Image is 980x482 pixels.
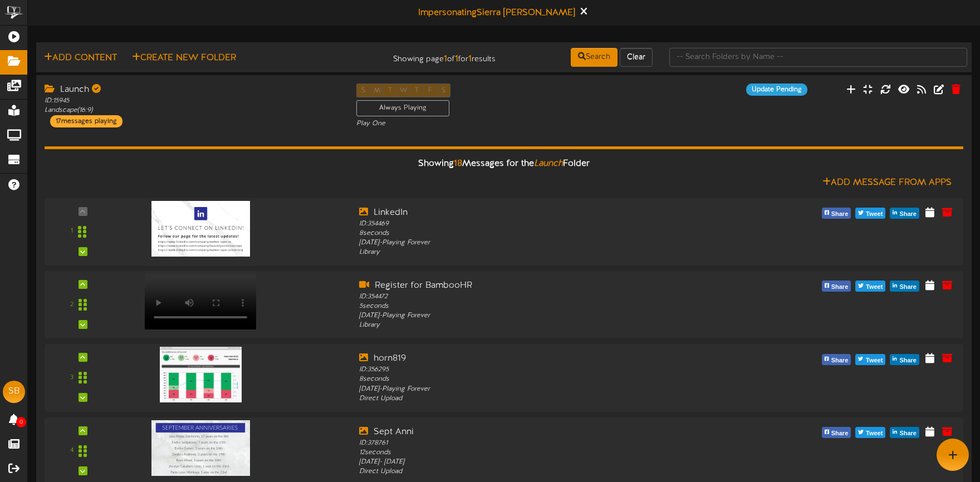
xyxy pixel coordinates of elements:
[356,119,651,129] div: Play One
[890,427,919,438] button: Share
[829,208,851,220] span: Share
[855,427,885,438] button: Tweet
[16,417,26,427] span: 0
[829,281,851,293] span: Share
[359,292,726,311] div: ID: 354472 5 seconds
[359,279,726,292] div: Register for BambooHR
[855,281,885,292] button: Tweet
[822,354,851,365] button: Share
[359,458,726,467] div: [DATE] - [DATE]
[359,238,726,248] div: [DATE] - Playing Forever
[855,208,885,219] button: Tweet
[359,394,726,404] div: Direct Upload
[359,467,726,476] div: Direct Upload
[890,208,919,219] button: Share
[897,281,919,293] span: Share
[620,48,653,67] button: Clear
[160,347,241,402] img: 505211bd-2a33-4b2a-ba27-46c87125d795.png
[36,152,972,176] div: Showing Messages for the Folder
[864,427,885,440] span: Tweet
[50,115,122,127] div: 17 messages playing
[819,176,955,190] button: Add Message From Apps
[864,355,885,367] span: Tweet
[359,365,726,384] div: ID: 356295 8 seconds
[822,427,851,438] button: Share
[45,83,340,96] div: Launch
[890,354,919,365] button: Share
[571,48,618,67] button: Search
[822,208,851,219] button: Share
[897,208,919,220] span: Share
[855,354,885,365] button: Tweet
[746,83,807,96] div: Update Pending
[829,427,851,440] span: Share
[3,381,25,403] div: SB
[897,427,919,440] span: Share
[129,51,239,65] button: Create New Folder
[359,321,726,330] div: Library
[359,385,726,394] div: [DATE] - Playing Forever
[454,159,462,169] span: 18
[347,47,504,66] div: Showing page of for results
[359,206,726,219] div: LinkedIn
[151,201,251,257] img: 391040e3-4c3c-41c8-a012-9a6329a45fb2followonlinkedin_now.jpg
[822,281,851,292] button: Share
[359,426,726,439] div: Sept Anni
[45,96,340,115] div: ID: 15945 Landscape ( 16:9 )
[359,439,726,458] div: ID: 378761 12 seconds
[359,352,726,365] div: horn819
[829,355,851,367] span: Share
[356,100,449,116] div: Always Playing
[864,281,885,293] span: Tweet
[534,159,563,169] i: Launch
[890,281,919,292] button: Share
[41,51,120,65] button: Add Content
[444,54,447,64] strong: 1
[359,219,726,238] div: ID: 354469 8 seconds
[468,54,472,64] strong: 1
[864,208,885,220] span: Tweet
[359,311,726,321] div: [DATE] - Playing Forever
[455,54,458,64] strong: 1
[359,248,726,257] div: Library
[151,420,251,476] img: 44993982-5dc3-4e0a-a5bd-26cabd081628.jpg
[897,355,919,367] span: Share
[669,48,967,67] input: -- Search Folders by Name --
